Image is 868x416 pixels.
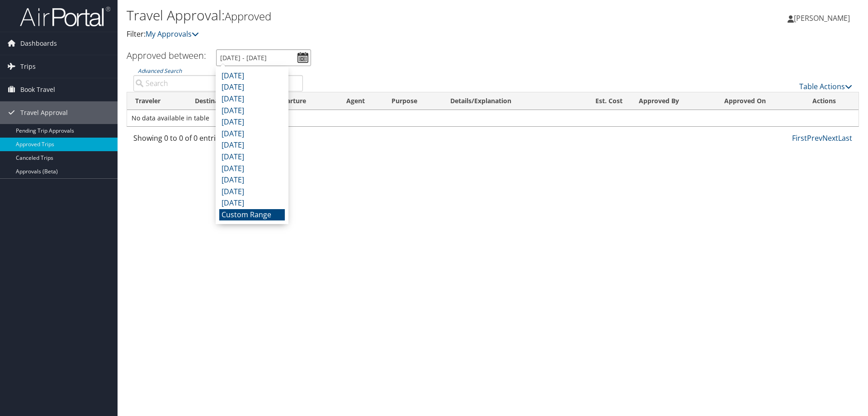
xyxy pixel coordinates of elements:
li: [DATE] [219,105,285,117]
a: Advanced Search [138,67,182,75]
th: Approved On: activate to sort column ascending [716,92,804,110]
th: Destination: activate to sort column ascending [187,92,267,110]
small: Approved [225,9,271,24]
li: [DATE] [219,70,285,82]
div: Showing 0 to 0 of 0 entries [133,133,303,148]
span: Travel Approval [20,101,68,124]
li: [DATE] [219,128,285,140]
a: My Approvals [146,29,199,39]
a: [PERSON_NAME] [788,5,859,32]
h3: Approved between: [127,49,206,62]
li: [DATE] [219,186,285,198]
li: [DATE] [219,81,285,93]
td: No data available in table [127,110,859,126]
span: Dashboards [20,32,57,55]
li: [DATE] [219,197,285,209]
li: [DATE] [219,163,285,175]
span: Book Travel [20,78,55,101]
h1: Travel Approval: [127,6,615,25]
a: Next [822,133,838,143]
span: Trips [20,55,36,78]
a: Prev [807,133,822,143]
input: Advanced Search [133,75,303,91]
li: [DATE] [219,139,285,151]
th: Departure: activate to sort column ascending [266,92,338,110]
a: Last [838,133,852,143]
th: Approved By: activate to sort column ascending [631,92,716,110]
li: [DATE] [219,151,285,163]
th: Est. Cost: activate to sort column ascending [570,92,631,110]
a: First [792,133,807,143]
th: Purpose [383,92,442,110]
li: Custom Range [219,209,285,221]
li: [DATE] [219,116,285,128]
th: Actions [804,92,859,110]
th: Details/Explanation [442,92,570,110]
li: [DATE] [219,174,285,186]
th: Agent [338,92,383,110]
p: Filter: [127,29,615,40]
input: [DATE] - [DATE] [216,49,311,66]
span: [PERSON_NAME] [794,13,850,23]
a: Table Actions [799,81,852,91]
li: [DATE] [219,93,285,105]
img: airportal-logo.png [20,6,110,27]
th: Traveler: activate to sort column ascending [127,92,187,110]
